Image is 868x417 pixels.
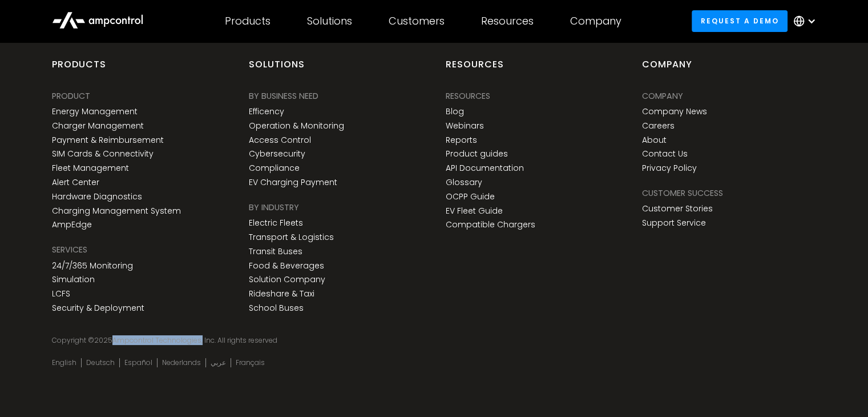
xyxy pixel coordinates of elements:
[570,15,621,27] div: Company
[162,358,201,367] a: Nederlands
[249,135,311,145] a: Access Control
[446,121,484,131] a: Webinars
[52,90,90,102] div: PRODUCT
[389,15,445,27] div: Customers
[642,187,723,199] div: Customer success
[642,135,667,145] a: About
[86,358,115,367] a: Deutsch
[249,232,334,242] a: Transport & Logistics
[52,58,106,80] div: products
[52,336,815,345] div: Copyright © Ampcontrol Technologies, Inc. All rights reserved
[249,261,324,271] a: Food & Beverages
[446,90,490,102] div: Resources
[94,335,112,345] span: 2025
[642,218,706,228] a: Support Service
[52,178,99,187] a: Alert Center
[446,178,482,187] a: Glossary
[642,58,692,80] div: Company
[307,15,352,27] div: Solutions
[52,121,144,131] a: Charger Management
[642,204,713,214] a: Customer Stories
[52,243,87,256] div: SERVICES
[481,15,534,27] div: Resources
[249,303,304,313] a: School Buses
[211,358,226,367] a: عربي
[249,163,300,173] a: Compliance
[446,135,477,145] a: Reports
[249,178,337,187] a: EV Charging Payment
[249,289,314,299] a: Rideshare & Taxi
[52,275,95,284] a: Simulation
[249,247,302,256] a: Transit Buses
[52,289,70,299] a: LCFS
[52,107,138,117] a: Energy Management
[249,121,344,131] a: Operation & Monitoring
[446,107,464,117] a: Blog
[446,149,508,159] a: Product guides
[249,218,303,228] a: Electric Fleets
[249,90,318,102] div: BY BUSINESS NEED
[446,220,535,230] a: Compatible Chargers
[225,15,271,27] div: Products
[249,275,325,284] a: Solution Company
[446,163,524,173] a: API Documentation
[249,149,305,159] a: Cybersecurity
[52,303,144,313] a: Security & Deployment
[692,10,788,31] a: Request a demo
[249,58,305,80] div: Solutions
[446,58,504,80] div: Resources
[642,121,675,131] a: Careers
[52,149,154,159] a: SIM Cards & Connectivity
[642,107,707,117] a: Company News
[642,163,697,173] a: Privacy Policy
[642,90,683,102] div: Company
[236,358,265,367] a: Français
[446,192,495,202] a: OCPP Guide
[52,192,142,202] a: Hardware Diagnostics
[52,206,181,216] a: Charging Management System
[249,201,299,214] div: BY INDUSTRY
[642,149,688,159] a: Contact Us
[52,358,76,367] a: English
[52,220,92,230] a: AmpEdge
[446,206,503,216] a: EV Fleet Guide
[52,163,129,173] a: Fleet Management
[124,358,152,367] a: Español
[249,107,284,117] a: Efficency
[52,261,133,271] a: 24/7/365 Monitoring
[52,135,164,145] a: Payment & Reimbursement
